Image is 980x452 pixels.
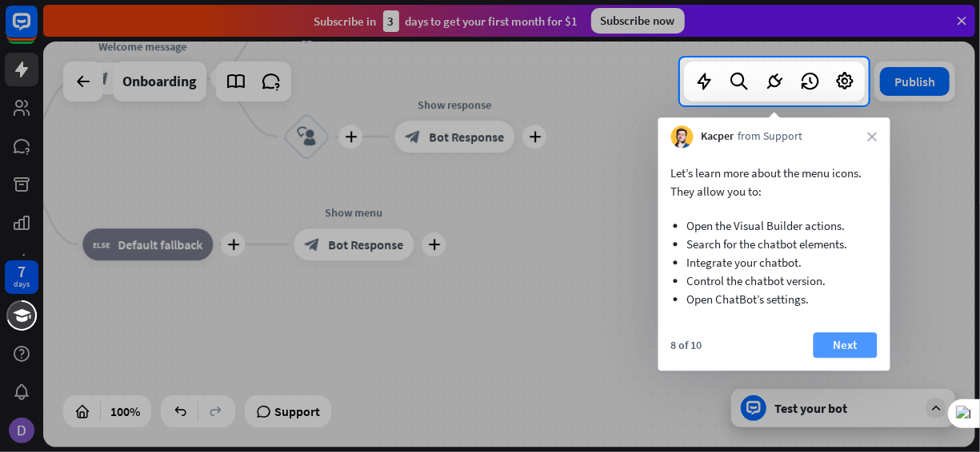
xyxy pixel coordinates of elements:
[13,6,61,54] button: Open LiveChat chat widget
[702,129,734,145] span: Kacper
[738,129,803,145] span: from Support
[687,290,862,308] li: Open ChatBot’s settings.
[687,253,862,272] li: Integrate your chatbot.
[687,235,862,253] li: Search for the chatbot elements.
[687,216,862,235] li: Open the Visual Builder actions.
[671,164,878,200] p: Let’s learn more about the menu icons. They allow you to:
[671,338,702,352] div: 8 of 10
[814,332,878,358] button: Next
[868,132,878,141] i: close
[687,272,862,290] li: Control the chatbot version.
